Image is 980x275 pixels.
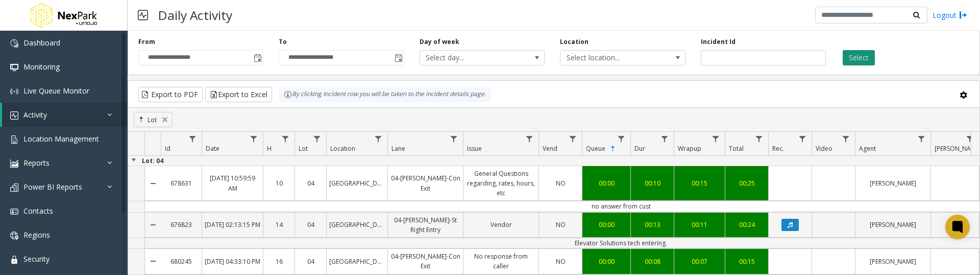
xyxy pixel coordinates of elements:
a: 04-[PERSON_NAME]-Con Exit [388,171,463,195]
span: Lane [391,144,405,153]
span: Issue [467,144,482,153]
a: NO [539,217,582,232]
a: Logout [933,10,967,20]
a: [DATE] 10:59:59 AM [202,171,263,195]
img: 'icon' [10,256,18,264]
div: 00:15 [677,178,722,188]
label: From [138,37,155,47]
span: Total [729,144,744,153]
a: Video Filter Menu [839,132,853,146]
span: Rec. [772,144,784,153]
span: Activity [23,110,47,120]
img: infoIcon.svg [284,90,292,99]
a: 00:07 [674,254,725,269]
span: NO [556,220,566,229]
a: 00:25 [725,176,768,191]
a: 00:00 [582,176,630,191]
a: Activity [2,103,128,127]
a: [GEOGRAPHIC_DATA] [327,176,387,191]
span: Vend [543,144,557,153]
label: Day of week [420,37,459,47]
a: 04-[PERSON_NAME]-Con Exit [388,249,463,273]
img: 'icon' [10,208,18,216]
a: Id Filter Menu [186,132,200,146]
div: 00:15 [728,257,766,266]
span: Security [23,254,50,264]
a: Total Filter Menu [752,132,766,146]
span: Reports [23,158,50,168]
div: 00:00 [585,257,628,266]
a: 04 [295,176,326,191]
a: 678631 [161,176,202,191]
a: [DATE] 02:13:15 PM [202,217,263,232]
a: 00:08 [631,254,674,269]
img: 'icon' [10,159,18,168]
div: 00:10 [633,178,671,188]
button: Export to PDF [138,87,203,102]
div: 00:00 [585,220,628,230]
span: Dashboard [23,38,60,48]
a: [PERSON_NAME] [855,176,930,191]
a: 00:00 [582,254,630,269]
a: 00:15 [725,254,768,269]
img: 'icon' [10,184,18,192]
a: Dur Filter Menu [658,132,672,146]
button: Export to Excel [205,87,272,102]
a: 00:00 [582,217,630,232]
span: Id [165,144,170,153]
span: H [267,144,272,153]
span: Dur [634,144,645,153]
a: 04 [295,254,326,269]
a: 04 [295,217,326,232]
span: Live Queue Monitor [23,86,89,96]
a: [PERSON_NAME] [855,254,930,269]
span: Queue [586,144,605,153]
a: Lot [138,116,157,124]
div: 00:13 [633,220,671,230]
img: 'icon' [10,135,18,144]
label: Location [560,37,589,47]
img: 'icon' [10,39,18,48]
span: Contacts [23,206,53,216]
span: Lot [299,144,308,153]
span: Power BI Reports [23,182,82,192]
a: Wrapup Filter Menu [709,132,723,146]
div: By clicking Incident row you will be taken to the incident details page. [279,87,491,102]
img: 'icon' [10,111,18,120]
span: Location [330,144,355,153]
a: 10 [263,176,295,191]
img: pageIcon [138,3,148,28]
a: 00:11 [674,217,725,232]
a: H Filter Menu [279,132,292,146]
a: [GEOGRAPHIC_DATA] [327,254,387,269]
span: Select location... [560,51,660,65]
img: 'icon' [10,63,18,72]
div: 00:00 [585,178,628,188]
a: Rec. Filter Menu [796,132,810,146]
a: Queue Filter Menu [615,132,628,146]
a: General Questions regarding, rates, hours, etc [463,166,538,201]
a: No response from caller [463,249,538,273]
a: 00:13 [631,217,674,232]
h3: Daily Activity [153,3,237,28]
span: Video [816,144,832,153]
a: Location Filter Menu [372,132,385,146]
span: Agent [859,144,876,153]
span: Wrapup [678,144,701,153]
a: Lot Filter Menu [310,132,324,146]
a: Agent Filter Menu [915,132,928,146]
div: 00:07 [677,257,722,266]
div: 00:11 [677,220,722,230]
div: 00:24 [728,220,766,230]
img: logout [959,10,967,20]
span: Select day... [420,51,520,65]
span: Location Management [23,134,99,144]
a: Parker Filter Menu [963,132,977,146]
a: NO [539,254,582,269]
div: 00:08 [633,257,671,266]
a: 676823 [161,217,202,232]
a: 00:24 [725,217,768,232]
label: To [279,37,287,47]
a: 04-[PERSON_NAME]-St Right Entry [388,213,463,237]
label: Incident Id [701,37,736,47]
